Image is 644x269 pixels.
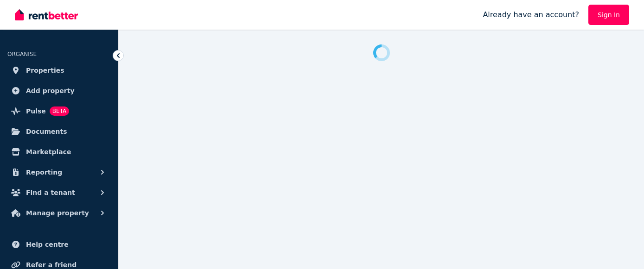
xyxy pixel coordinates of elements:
span: Manage property [26,207,89,219]
button: Manage property [7,204,111,222]
span: ORGANISE [7,51,37,57]
a: PulseBETA [7,102,111,120]
span: Add property [26,85,75,96]
button: Reporting [7,163,111,181]
button: Find a tenant [7,183,111,202]
span: Documents [26,126,67,137]
span: Find a tenant [26,187,75,198]
a: Sign In [588,5,629,25]
span: Reporting [26,167,62,178]
img: RentBetter [15,8,78,22]
span: BETA [50,106,69,116]
a: Documents [7,122,111,141]
a: Marketplace [7,143,111,161]
span: Pulse [26,106,46,117]
span: Marketplace [26,146,71,157]
span: Already have an account? [483,9,579,20]
span: Help centre [26,239,69,250]
a: Properties [7,61,111,80]
a: Help centre [7,235,111,254]
a: Add property [7,81,111,100]
span: Properties [26,65,64,76]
